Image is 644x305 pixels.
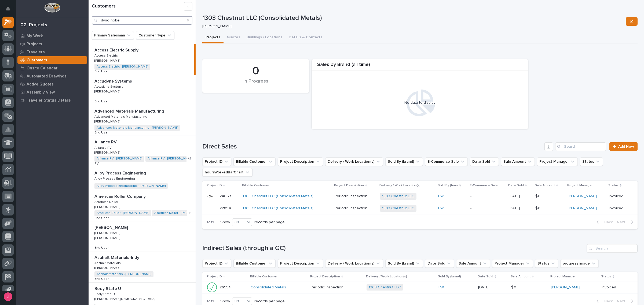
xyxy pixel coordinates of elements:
[568,194,597,199] a: [PERSON_NAME]
[312,62,528,71] div: Sales by Brand (all time)
[425,259,454,268] button: Date Sold
[202,157,231,166] button: Project ID
[44,3,60,13] img: Workspace Logo
[2,3,14,14] button: Notifications
[27,66,58,71] p: Onsite Calendar
[580,157,603,166] button: Status
[92,31,134,40] button: Primary Salesman
[94,193,147,199] p: American Roller Company
[478,285,507,290] p: [DATE]
[608,183,619,188] p: Status
[220,299,230,304] p: Show
[27,82,54,87] p: Active Quotes
[94,84,125,89] p: Accudyne Systems
[27,74,67,79] p: Automated Drawings
[94,291,116,296] p: Body State U
[232,299,245,304] div: 30
[16,40,89,48] a: Projects
[592,220,615,225] button: Back
[94,170,147,176] p: Alloy Process Engineering
[16,56,89,64] a: Customers
[94,95,96,99] p: -
[94,130,110,135] p: End User
[219,193,232,199] p: 24067
[592,299,615,304] button: Back
[89,251,196,282] a: Asphalt Materials-IndyAsphalt Materials-Indy Asphalt MaterialsAsphalt Materials [PERSON_NAME][PER...
[202,24,621,29] p: [PERSON_NAME]
[382,206,414,211] a: 1303 Chestnut LLC
[385,157,423,166] button: Sold By (brand)
[438,274,461,280] p: Sold By (brand)
[438,194,444,199] a: PWI
[567,183,593,188] p: Project Manager
[94,78,133,84] p: Accudyne Systems
[379,183,420,188] p: Delivery / Work Location(s)
[555,142,606,151] div: Search
[334,183,364,188] p: Project Description
[16,64,89,72] a: Onsite Calendar
[94,119,121,124] p: [PERSON_NAME]
[211,64,300,78] div: 0
[188,211,191,215] span: + 1
[278,157,323,166] button: Project Description
[314,101,525,105] div: No data to display
[2,291,14,302] button: users-avatar
[335,205,368,211] p: Periodic Inspection
[233,259,276,268] button: Billable Customer
[92,16,192,25] input: Search
[501,157,535,166] button: Sale Amount
[470,206,504,211] p: -
[508,183,524,188] p: Date Sold
[233,157,276,166] button: Billable Customer
[202,32,224,43] button: Projects
[20,22,47,28] div: 02. Projects
[97,65,148,69] a: Access Electric - [PERSON_NAME]
[219,205,232,211] p: 22094
[16,48,89,56] a: Travelers
[89,167,196,190] a: Alloy Process EngineeringAlloy Process Engineering Alloy Process EngineeringAlloy Process Enginee...
[94,47,140,53] p: Access Electric Supply
[369,285,401,290] a: 1303 Chestnut LLC
[94,260,122,265] p: Asphalt Materials
[511,274,531,280] p: Sale Amount
[16,80,89,88] a: Active Quotes
[94,199,119,204] p: American Roller
[535,205,541,211] p: $ 0
[27,34,43,39] p: My Work
[94,150,121,155] p: [PERSON_NAME]
[89,190,196,221] a: American Roller CompanyAmerican Roller Company American RollerAmerican Roller [PERSON_NAME][PERSO...
[16,88,89,96] a: Assembly View
[202,244,584,252] h1: Indirect Sales (through a GC)
[254,220,285,225] p: records per page
[89,105,196,136] a: Advanced Materials ManufacturingAdvanced Materials Manufacturing Advanced Materials Manufacturing...
[250,274,277,280] p: Billable Customer
[16,72,89,80] a: Automated Drawings
[94,161,100,166] p: RV
[94,145,113,150] p: Alliance RV
[136,31,174,40] button: Customer Type
[94,265,121,270] p: [PERSON_NAME]
[242,183,269,188] p: Billable Customer
[202,168,253,177] button: hoursWorkedBarChart
[97,211,149,215] a: American Roller - [PERSON_NAME]
[27,90,55,95] p: Assembly View
[94,114,148,119] p: Advanced Materials Manufacturing
[251,285,286,290] a: Consolidated Metals
[94,53,119,58] p: Access Electric
[148,157,193,161] a: Alliance RV - [PERSON_NAME]
[89,75,196,105] a: Accudyne SystemsAccudyne Systems Accudyne SystemsAccudyne Systems [PERSON_NAME][PERSON_NAME] -End...
[243,206,313,211] a: 1303 Chestnut LLC (Consolidated Metals)
[202,143,542,151] h1: Direct Sales
[97,272,151,276] a: Asphalt Materials - [PERSON_NAME]
[601,274,611,280] p: Status
[207,274,222,280] p: Project ID
[568,206,597,211] a: [PERSON_NAME]
[211,79,300,90] div: In Progress
[92,3,184,9] h1: Customers
[456,259,490,268] button: Sale Amount
[16,32,89,40] a: My Work
[94,285,122,291] p: Body State U
[560,259,599,268] button: progress image
[438,183,461,188] p: Sold By (brand)
[202,281,638,293] tr: 2655426554 Consolidated Metals Periodic InspectionPeriodic Inspection 1303 Chestnut LLC PWI [DATE...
